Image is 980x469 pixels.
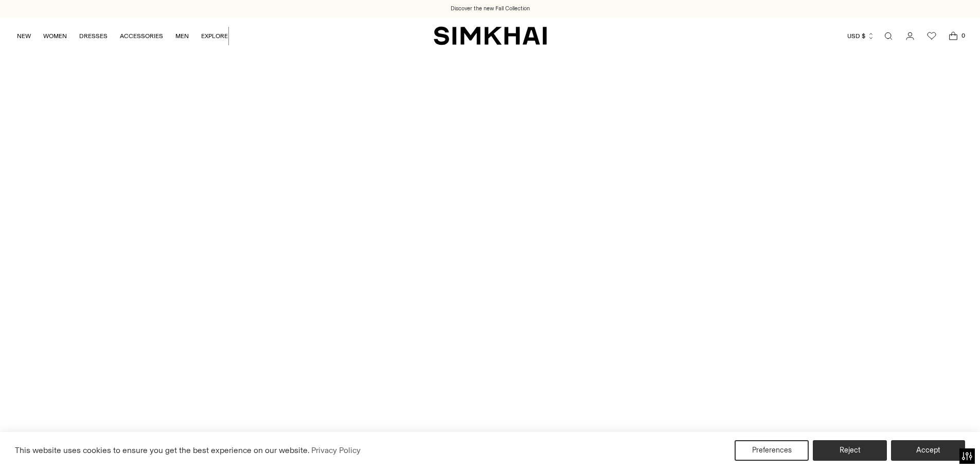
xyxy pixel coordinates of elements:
[813,440,887,461] button: Reject
[434,26,547,46] a: SIMKHAI
[15,445,310,455] span: This website uses cookies to ensure you get the best experience on our website.
[900,26,920,46] a: Go to the account page
[310,443,362,458] a: Privacy Policy (opens in a new tab)
[175,25,189,47] a: MEN
[201,25,228,47] a: EXPLORE
[17,25,31,47] a: NEW
[735,440,809,461] button: Preferences
[943,26,964,46] a: Open cart modal
[921,26,942,46] a: Wishlist
[43,25,67,47] a: WOMEN
[958,31,968,40] span: 0
[878,26,899,46] a: Open search modal
[120,25,163,47] a: ACCESSORIES
[79,25,108,47] a: DRESSES
[891,440,965,461] button: Accept
[451,5,530,13] a: Discover the new Fall Collection
[847,25,875,47] button: USD $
